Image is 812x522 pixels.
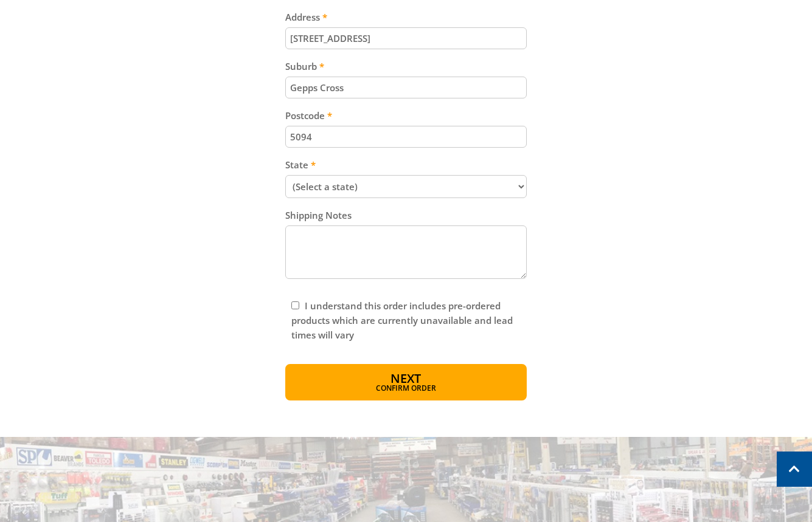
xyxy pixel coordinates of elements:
span: Next [390,370,421,386]
label: State [285,157,527,172]
label: Suburb [285,59,527,74]
label: Shipping Notes [285,208,527,222]
span: Confirm order [311,385,501,392]
label: Address [285,10,527,24]
button: Next Confirm order [285,364,527,400]
input: Please enter your postcode. [285,126,527,148]
select: Please select your state. [285,175,527,198]
input: Please enter your address. [285,27,527,49]
label: Postcode [285,108,527,123]
input: Please read and complete. [291,301,299,309]
label: I understand this order includes pre-ordered products which are currently unavailable and lead ti... [291,300,513,341]
input: Please enter your suburb. [285,77,527,98]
